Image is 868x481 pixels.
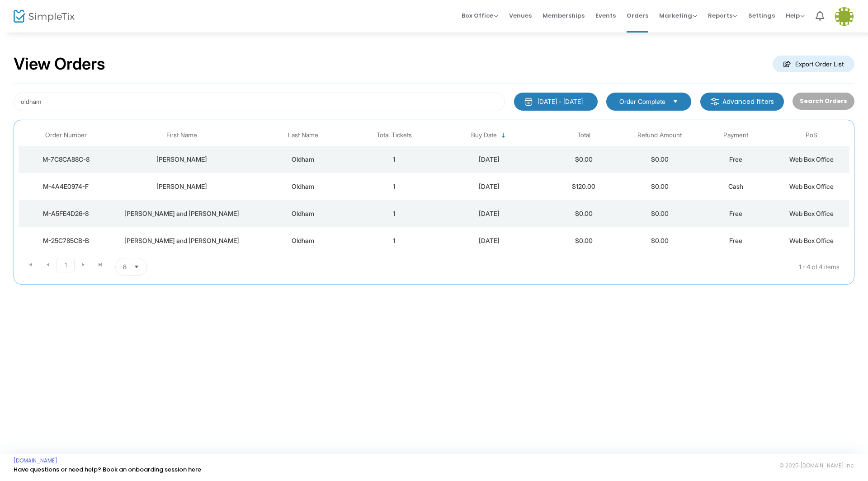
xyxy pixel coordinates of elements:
div: Jean and Jordan [116,236,248,245]
div: 8/27/2025 [434,182,544,191]
span: Page 1 [57,258,75,272]
h2: View Orders [14,54,105,74]
div: Oldham [252,209,354,218]
button: [DATE] - [DATE] [514,93,598,111]
span: Help [786,11,805,20]
div: Oldham [252,182,354,191]
a: Have questions or need help? Book an onboarding session here [14,465,201,474]
kendo-pager-info: 1 - 4 of 4 items [237,258,840,276]
td: $120.00 [546,173,622,200]
span: © 2025 [DOMAIN_NAME] Inc. [779,462,854,469]
td: 1 [356,227,432,254]
div: Samuel [116,155,248,164]
span: PoS [806,131,817,139]
span: Web Box Office [789,210,834,217]
img: filter [710,97,719,106]
img: monthly [524,97,533,106]
input: Search by name, email, phone, order number, ip address, or last 4 digits of card [14,93,505,111]
span: Sortable [500,132,507,139]
td: $0.00 [546,227,622,254]
td: $0.00 [622,200,698,227]
td: $0.00 [546,200,622,227]
span: Order Complete [619,97,665,106]
span: Marketing [659,11,697,20]
m-button: Export Order List [773,56,854,72]
td: 1 [356,146,432,173]
a: [DOMAIN_NAME] [14,457,57,464]
td: $0.00 [546,146,622,173]
span: Web Box Office [789,237,834,244]
span: Web Box Office [789,155,834,163]
div: Oldham [252,236,354,245]
div: Jean and Jordan [116,209,248,218]
span: Box Office [462,11,498,20]
div: 9/23/2025 [434,155,544,164]
span: Order Number [45,131,87,139]
div: Patty [116,182,248,191]
td: 1 [356,200,432,227]
div: [DATE] - [DATE] [538,97,583,106]
div: Data table [19,125,849,254]
span: Web Box Office [789,182,834,190]
span: First Name [166,131,197,139]
span: Events [595,4,616,27]
div: 11/6/2023 [434,209,544,218]
div: M-4A4E0974-F [21,182,111,191]
span: Free [729,237,742,244]
div: M-25C785CB-B [21,236,111,245]
span: Buy Date [471,131,497,139]
span: Free [729,155,742,163]
div: Oldham [252,155,354,164]
td: $0.00 [622,146,698,173]
td: $0.00 [622,227,698,254]
td: $0.00 [622,173,698,200]
span: Last Name [288,131,318,139]
th: Refund Amount [622,125,698,146]
span: Cash [728,182,743,190]
button: Select [130,258,143,276]
span: Settings [748,4,775,27]
span: Reports [708,11,737,20]
button: Select [669,97,682,107]
span: Memberships [542,4,585,27]
span: Payment [723,131,748,139]
div: M-A5FE4D26-8 [21,209,111,218]
div: 10/24/2022 [434,236,544,245]
span: 8 [123,262,127,271]
span: Free [729,210,742,217]
span: Venues [509,4,532,27]
span: Orders [627,4,648,27]
m-button: Advanced filters [700,93,784,111]
th: Total Tickets [356,125,432,146]
th: Total [546,125,622,146]
div: M-7C8CA88C-8 [21,155,111,164]
td: 1 [356,173,432,200]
